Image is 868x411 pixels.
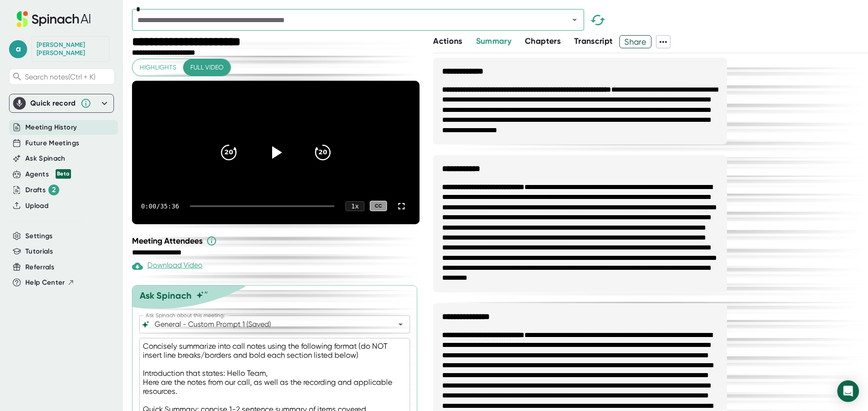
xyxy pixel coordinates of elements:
[140,290,192,301] div: Ask Spinach
[48,185,59,195] div: 2
[132,261,203,272] div: Download Video
[37,41,104,57] div: Amanda Koch
[141,203,179,210] div: 0:00 / 35:36
[25,277,75,288] button: Help Center
[837,380,859,402] div: Open Intercom Messenger
[25,201,48,211] button: Upload
[183,59,231,76] button: Full video
[525,36,561,46] span: Chapters
[132,59,184,76] button: Highlights
[476,35,511,47] button: Summary
[153,318,381,331] input: What can we do to help?
[9,40,27,58] span: a
[433,36,462,46] span: Actions
[13,94,110,112] div: Quick record
[370,201,387,211] div: CC
[25,262,54,272] button: Referrals
[25,246,53,257] button: Tutorials
[25,138,79,148] button: Future Meetings
[433,35,462,47] button: Actions
[25,231,53,241] button: Settings
[190,62,223,73] span: Full video
[525,35,561,47] button: Chapters
[25,169,71,180] div: Agents
[25,122,77,133] button: Meeting History
[345,201,364,211] div: 1 x
[574,36,613,46] span: Transcript
[25,277,65,288] span: Help Center
[574,35,613,47] button: Transcript
[140,62,176,73] span: Highlights
[25,169,71,180] button: Agents Beta
[56,169,71,179] div: Beta
[620,34,651,50] span: Share
[568,14,581,26] button: Open
[132,236,422,246] div: Meeting Attendees
[619,35,651,48] button: Share
[25,185,59,195] div: Drafts
[25,73,95,81] span: Search notes (Ctrl + K)
[394,318,407,331] button: Open
[476,36,511,46] span: Summary
[25,185,59,195] button: Drafts 2
[25,153,66,164] button: Ask Spinach
[30,99,76,108] div: Quick record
